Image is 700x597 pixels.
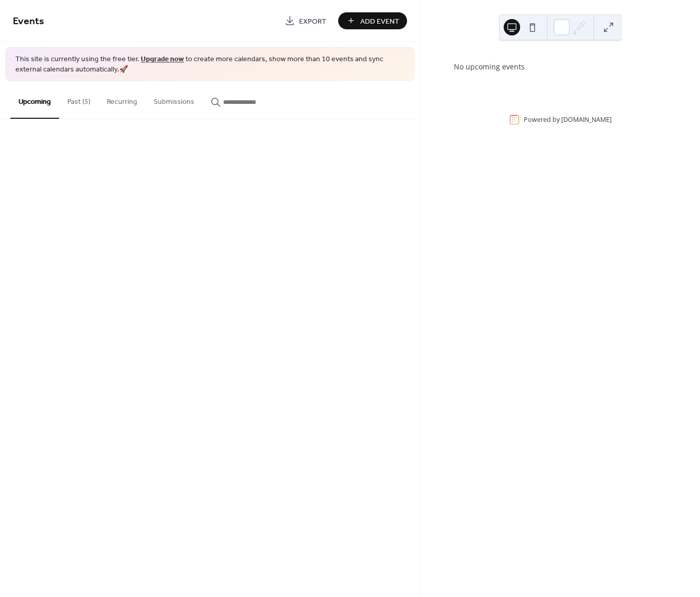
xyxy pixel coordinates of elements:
div: No upcoming events [454,61,667,72]
button: Submissions [145,81,202,118]
span: This site is currently using the free tier. to create more calendars, show more than 10 events an... [15,55,404,75]
a: Upgrade now [141,52,184,66]
div: Powered by [524,115,612,124]
button: Upcoming [10,81,59,119]
span: Add Event [360,16,399,27]
span: Export [299,16,326,27]
button: Recurring [99,81,145,118]
button: Add Event [338,12,407,29]
button: Past (5) [59,81,99,118]
span: Events [13,11,44,31]
a: [DOMAIN_NAME] [561,115,612,124]
a: Export [277,12,334,29]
